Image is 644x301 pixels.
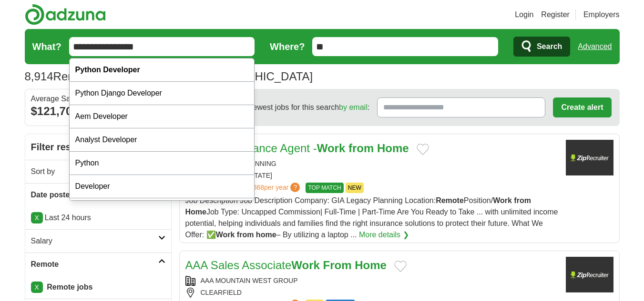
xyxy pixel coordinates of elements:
strong: from [237,231,254,239]
button: Add to favorite jobs [417,144,429,155]
span: ? [290,183,300,192]
strong: Home [355,259,387,272]
strong: Python Developer [75,66,140,74]
a: More details ❯ [359,229,409,241]
span: Search [537,37,562,56]
strong: Work [493,196,512,204]
a: Remote [25,252,171,276]
strong: from [514,196,531,204]
p: Last 24 hours [31,212,165,223]
img: Company logo [566,140,613,175]
button: Create alert [553,97,611,117]
a: RemoteInsurance Agent -Work from Home [185,142,409,155]
div: Analyst Developer [70,128,255,152]
label: What? [32,39,61,54]
a: X [31,212,43,223]
h2: Sort by [31,166,158,177]
strong: from [348,142,374,155]
button: Search [513,37,570,57]
a: Sort by [25,160,171,183]
div: COPPELL, [US_STATE] [185,171,558,181]
a: Employers [583,9,620,20]
div: Developer [70,175,255,198]
a: Date posted [25,183,171,206]
span: Receive the newest jobs for this search : [206,102,369,113]
a: by email [339,103,368,111]
span: Job Description Job Description Company: GIA Legacy Planning Location: Position/ Job Type: Uncapp... [185,196,558,239]
strong: Work [291,259,320,272]
button: Add to favorite jobs [394,261,407,272]
strong: Home [377,142,409,155]
strong: Home [185,208,206,216]
h1: Remote remote Jobs in the [GEOGRAPHIC_DATA] [25,70,313,83]
div: $121,704 [31,103,165,120]
h2: Date posted [31,189,158,201]
div: Game Developer [70,198,255,222]
strong: Remote [436,196,464,204]
strong: home [256,231,276,239]
div: Average Salary [31,95,165,103]
a: Salary [25,229,171,252]
strong: From [323,259,352,272]
div: AAA MOUNTAIN WEST GROUP [185,276,558,286]
a: Advanced [578,37,612,56]
div: Aem Developer [70,105,255,128]
a: Register [541,9,570,20]
span: TOP MATCH [306,183,343,193]
label: Where? [270,39,305,54]
a: Login [515,9,533,20]
div: Python [70,152,255,175]
div: Python Django Developer [70,82,255,105]
div: GIA LEGACY PLANNING [185,159,558,169]
div: CLEARFIELD [185,288,558,298]
h2: Remote [31,259,158,270]
strong: Work [216,231,235,239]
a: AAA Sales AssociateWork From Home [185,259,387,272]
a: X [31,282,43,293]
img: Company logo [566,257,613,292]
h2: Filter results [25,134,171,160]
img: Adzuna logo [25,4,106,25]
span: NEW [346,183,364,193]
strong: Remote jobs [47,283,92,291]
span: 8,914 [25,68,53,85]
strong: Work [317,142,346,155]
h2: Salary [31,235,158,247]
